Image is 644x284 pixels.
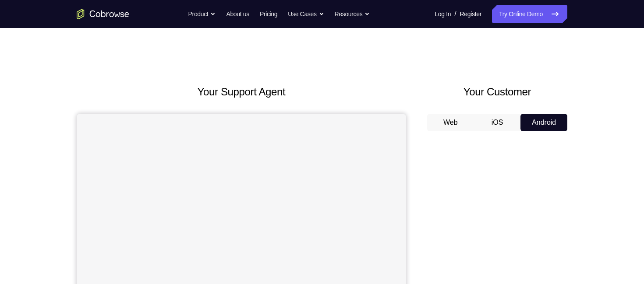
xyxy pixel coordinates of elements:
[427,114,474,131] button: Web
[188,5,216,23] button: Product
[474,114,521,131] button: iOS
[435,5,451,23] a: Log In
[454,9,456,19] span: /
[520,114,567,131] button: Android
[77,9,129,19] a: Go to the home page
[77,84,406,100] h2: Your Support Agent
[460,5,481,23] a: Register
[226,5,249,23] a: About us
[427,84,567,100] h2: Your Customer
[260,5,277,23] a: Pricing
[492,5,567,23] a: Try Online Demo
[335,5,370,23] button: Resources
[288,5,324,23] button: Use Cases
